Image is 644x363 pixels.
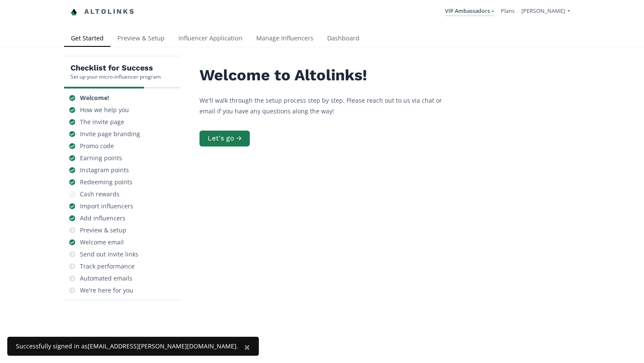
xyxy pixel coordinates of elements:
div: The invite page [80,118,124,126]
a: [PERSON_NAME] [521,7,570,17]
div: Preview & setup [80,226,126,235]
button: Let's go → [199,131,250,146]
a: Get Started [64,31,110,48]
div: Promo code [80,142,114,150]
h2: Welcome to Altolinks! [199,67,457,84]
div: Cash rewards [80,190,120,198]
div: Earning points [80,154,122,162]
div: Track performance [80,262,135,271]
h5: Checklist for Success [71,63,161,73]
div: Welcome email [80,238,124,247]
div: Redeeming points [80,178,132,186]
div: Instagram points [80,166,129,174]
div: Automated emails [80,274,132,283]
button: Close [236,337,259,357]
div: Invite page branding [80,130,140,138]
div: Import influencers [80,202,133,210]
span: [PERSON_NAME] [521,7,565,15]
a: Influencer Application [172,31,249,48]
a: Manage Influencers [249,31,320,48]
a: Preview & Setup [110,31,172,48]
a: Plans [501,7,515,15]
a: VIP Ambassadors [445,7,494,16]
a: Altolinks [71,5,135,19]
a: Dashboard [320,31,366,48]
div: Successfully signed in as [EMAIL_ADDRESS][PERSON_NAME][DOMAIN_NAME] . [16,342,238,351]
img: favicon-32x32.png [71,9,77,15]
div: Welcome! [80,94,109,102]
div: Set up your micro-influencer program [71,73,161,80]
div: Add influencers [80,214,126,223]
p: We'll walk through the setup process step by step. Please reach out to us via chat or email if yo... [199,95,457,116]
div: We're here for you [80,286,133,295]
div: How we help you [80,106,129,114]
div: Send out invite links [80,250,138,259]
span: × [244,340,250,354]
